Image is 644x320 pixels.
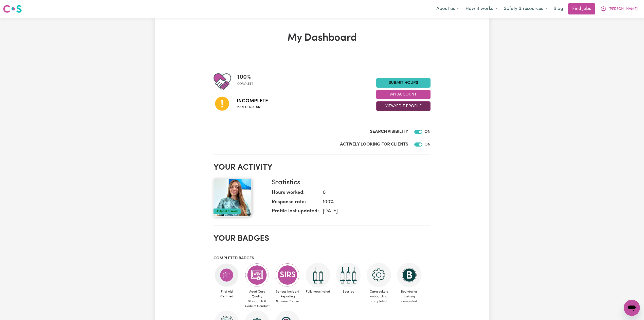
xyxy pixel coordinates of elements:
[376,78,431,88] a: Submit Hours
[213,32,431,44] h1: My Dashboard
[213,163,431,172] h2: Your activity
[568,3,595,14] a: Find jobs
[624,300,640,316] iframe: Button to launch messaging window
[274,287,301,306] span: Serious Incident Reporting Scheme Course
[244,287,270,311] span: Aged Care Quality Standards & Code of Conduct
[597,4,641,14] button: My Account
[213,256,431,261] h3: Completed badges
[319,208,426,215] dd: [DATE]
[366,287,392,306] span: Careseekers onboarding completed
[237,82,253,86] span: complete
[306,263,330,287] img: Care and support worker has received 2 doses of COVID-19 vaccine
[245,263,269,287] img: CS Academy: Aged Care Quality Standards & Code of Conduct course completed
[237,73,257,90] div: Profile completeness: 100%
[397,263,421,287] img: CS Academy: Boundaries in care and support work course completed
[3,3,22,15] a: Careseekers logo
[275,263,300,287] img: CS Academy: Serious Incident Reporting Scheme course completed
[367,263,391,287] img: CS Academy: Careseekers Onboarding course completed
[376,101,431,111] button: View/Edit Profile
[305,287,331,296] span: Fully vaccinated
[319,199,426,206] dd: 100 %
[424,142,431,147] span: ON
[272,208,319,217] dt: Profile last updated:
[376,90,431,99] button: My Account
[609,6,638,12] span: [PERSON_NAME]
[335,287,362,296] span: Boosted
[424,130,431,134] span: ON
[500,4,550,14] button: Safety & resources
[462,4,500,14] button: How it works
[433,4,462,14] button: About us
[550,3,566,14] a: Blog
[237,73,253,82] span: 100 %
[213,287,240,301] span: First Aid Certified
[272,179,426,187] h3: Statistics
[213,179,252,217] img: Your profile picture
[237,105,268,109] span: Profile status
[3,4,22,13] img: Careseekers logo
[370,129,408,135] label: Search Visibility
[214,263,239,287] img: Care and support worker has completed First Aid Certification
[396,287,422,306] span: Boundaries training completed
[319,189,426,197] dd: 0
[272,199,319,208] dt: Response rate:
[336,263,361,287] img: Care and support worker has received booster dose of COVID-19 vaccination
[213,234,431,244] h2: Your badges
[237,97,268,105] span: Incomplete
[272,189,319,199] dt: Hours worked:
[340,141,408,148] label: Actively Looking for Clients
[213,209,241,214] div: #OpenForWork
